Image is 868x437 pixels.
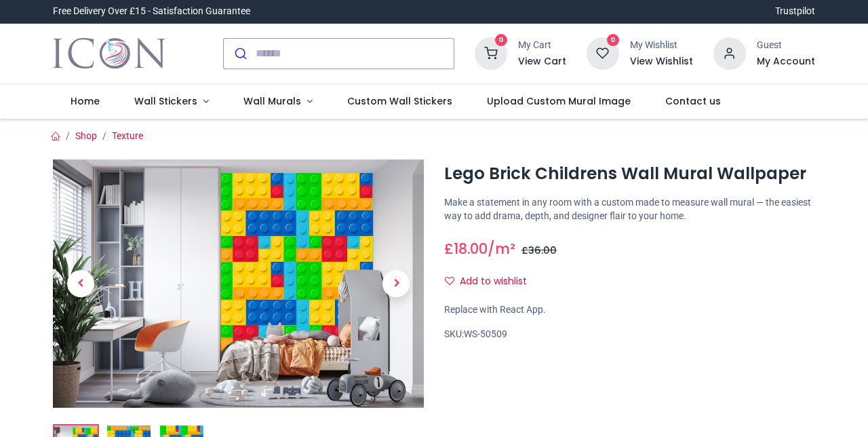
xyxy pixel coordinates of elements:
span: 18.00 [454,239,488,259]
span: Next [382,270,410,297]
button: Submit [224,39,256,69]
span: Custom Wall Stickers [347,94,452,108]
span: Upload Custom Mural Image [487,94,631,108]
a: View Wishlist [630,55,693,69]
a: Wall Murals [226,84,330,119]
a: Trustpilot [775,5,815,18]
a: Texture [112,130,143,141]
span: Home [71,94,100,108]
div: SKU: [444,328,815,341]
a: 0 [475,47,507,58]
span: 36.00 [528,244,557,257]
div: My Cart [518,39,566,52]
a: Shop [75,130,97,141]
h1: Lego Brick Childrens Wall Mural Wallpaper [444,162,815,185]
img: Icon Wall Stickers [53,35,165,73]
a: View Cart [518,55,566,69]
sup: 0 [607,34,620,47]
div: Guest [757,39,815,52]
span: /m² [488,239,515,259]
div: My Wishlist [630,39,693,52]
div: Replace with React App. [444,303,815,317]
span: Contact us [665,94,721,108]
a: Wall Stickers [117,84,226,119]
a: 0 [587,47,619,58]
div: Free Delivery Over £15 - Satisfaction Guarantee [53,5,250,18]
img: Lego Brick Childrens Wall Mural Wallpaper [53,159,424,408]
a: Next [368,197,424,370]
span: £ [521,244,557,257]
span: Wall Murals [243,94,301,108]
span: Previous [67,270,94,297]
span: WS-50509 [464,328,507,339]
i: Add to wishlist [445,276,454,286]
a: Logo of Icon Wall Stickers [53,35,165,73]
sup: 0 [495,34,508,47]
p: Make a statement in any room with a custom made to measure wall mural — the easiest way to add dr... [444,196,815,223]
a: My Account [757,55,815,69]
a: Previous [53,197,108,370]
button: Add to wishlistAdd to wishlist [444,270,538,293]
span: Wall Stickers [134,94,197,108]
span: £ [444,239,488,259]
